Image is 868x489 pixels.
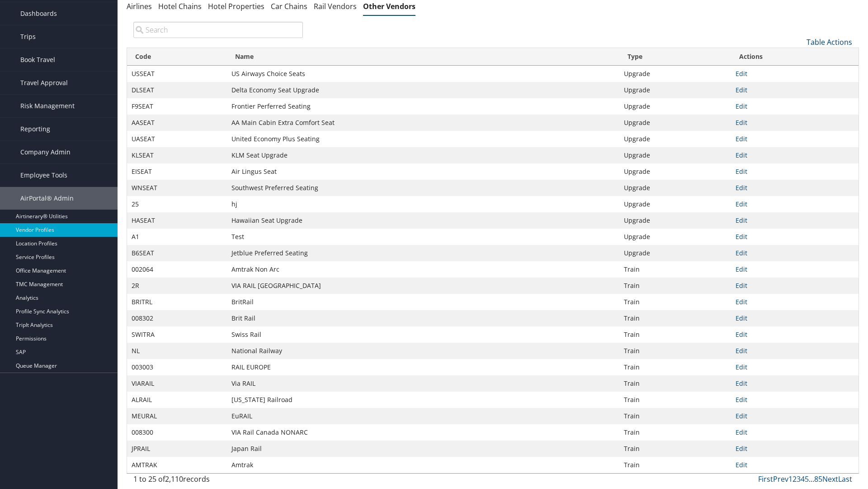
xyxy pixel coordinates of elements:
[736,118,747,127] a: Edit
[736,216,747,225] a: Edit
[619,163,731,180] td: Upgrade
[227,457,619,473] td: Amtrak
[619,212,731,229] td: Upgrade
[133,22,303,38] input: Search
[619,48,731,66] th: Type: activate to sort column ascending
[814,474,822,484] a: 85
[736,232,747,241] a: Edit
[20,72,68,94] span: Travel Approval
[736,460,747,469] a: Edit
[788,474,793,484] a: 1
[208,1,264,11] a: Hotel Properties
[127,180,227,196] td: WNSEAT
[736,249,747,257] a: Edit
[271,1,307,11] a: Car Chains
[227,424,619,441] td: VIA Rail Canada NONARC
[619,278,731,294] td: Train
[227,375,619,392] td: Via RAIL
[619,424,731,441] td: Train
[736,444,747,453] a: Edit
[20,48,55,71] span: Book Travel
[227,310,619,326] td: Brit Rail
[736,412,747,420] a: Edit
[227,163,619,180] td: Air Lingus Seat
[127,229,227,245] td: A1
[793,474,797,484] a: 2
[838,474,852,484] a: Last
[736,86,747,94] a: Edit
[736,69,747,78] a: Edit
[619,457,731,473] td: Train
[227,408,619,424] td: EuRAIL
[619,115,731,131] td: Upgrade
[127,196,227,212] td: 25
[127,310,227,326] td: 008302
[801,474,805,484] a: 4
[127,326,227,343] td: SWITRA
[619,66,731,82] td: Upgrade
[127,245,227,261] td: B6SEAT
[127,392,227,408] td: ALRAIL
[363,1,415,11] a: Other Vendors
[227,98,619,115] td: Frontier Perferred Seating
[127,131,227,147] td: UASEAT
[227,147,619,163] td: KLM Seat Upgrade
[127,98,227,115] td: F9SEAT
[227,359,619,375] td: RAIL EUROPE
[127,115,227,131] td: AASEAT
[127,441,227,457] td: JPRAIL
[619,310,731,326] td: Train
[127,163,227,180] td: EISEAT
[736,346,747,355] a: Edit
[736,151,747,159] a: Edit
[127,48,227,66] th: Code: activate to sort column ascending
[736,281,747,290] a: Edit
[127,1,152,11] a: Airlines
[619,131,731,147] td: Upgrade
[127,212,227,229] td: HASEAT
[227,245,619,261] td: Jetblue Preferred Seating
[20,141,71,163] span: Company Admin
[127,261,227,278] td: 002064
[127,457,227,473] td: AMTRAK
[127,294,227,310] td: BRITRL
[133,474,303,489] div: 1 to 25 of records
[807,37,852,47] a: Table Actions
[619,441,731,457] td: Train
[619,245,731,261] td: Upgrade
[227,82,619,98] td: Delta Economy Seat Upgrade
[758,474,773,484] a: First
[227,48,619,66] th: Name: activate to sort column ascending
[736,167,747,176] a: Edit
[736,134,747,143] a: Edit
[20,25,36,48] span: Trips
[619,326,731,343] td: Train
[822,474,838,484] a: Next
[20,2,57,25] span: Dashboards
[227,66,619,82] td: US Airways Choice Seats
[736,200,747,208] a: Edit
[619,261,731,278] td: Train
[227,196,619,212] td: hj
[127,147,227,163] td: KLSEAT
[227,326,619,343] td: Swiss Rail
[736,183,747,192] a: Edit
[736,314,747,322] a: Edit
[619,343,731,359] td: Train
[736,102,747,110] a: Edit
[736,379,747,388] a: Edit
[165,474,183,484] span: 2,110
[227,229,619,245] td: Test
[127,424,227,441] td: 008300
[127,408,227,424] td: MEURAL
[619,196,731,212] td: Upgrade
[127,66,227,82] td: USSEAT
[736,428,747,436] a: Edit
[773,474,788,484] a: Prev
[736,297,747,306] a: Edit
[619,180,731,196] td: Upgrade
[227,115,619,131] td: AA Main Cabin Extra Comfort Seat
[227,180,619,196] td: Southwest Preferred Seating
[619,408,731,424] td: Train
[619,98,731,115] td: Upgrade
